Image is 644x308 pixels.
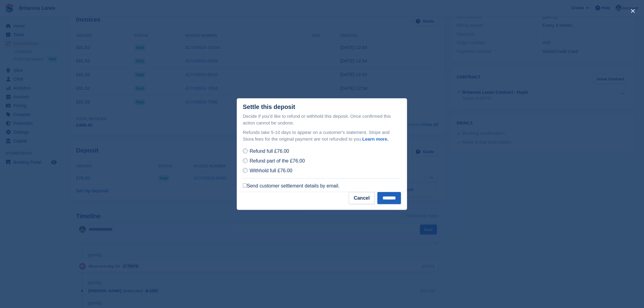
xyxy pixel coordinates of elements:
[250,158,305,163] span: Refund part of the £76.00
[243,168,248,173] input: Withhold full £76.00
[250,149,289,154] span: Refund full £76.00
[243,129,401,143] p: Refunds take 5-10 days to appear on a customer's statement. Stripe and Stora fees for the origina...
[243,184,247,187] input: Send customer settlement details by email.
[250,168,292,173] span: Withhold full £76.00
[243,103,295,110] div: Settle this deposit
[243,149,248,153] input: Refund full £76.00
[243,113,401,127] p: Decide if you'd like to refund or withhold this deposit. Once confirmed this action cannot be und...
[362,136,389,142] a: Learn more.
[628,6,638,16] button: close
[243,158,248,163] input: Refund part of the £76.00
[349,192,375,204] button: Cancel
[243,183,340,189] label: Send customer settlement details by email.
